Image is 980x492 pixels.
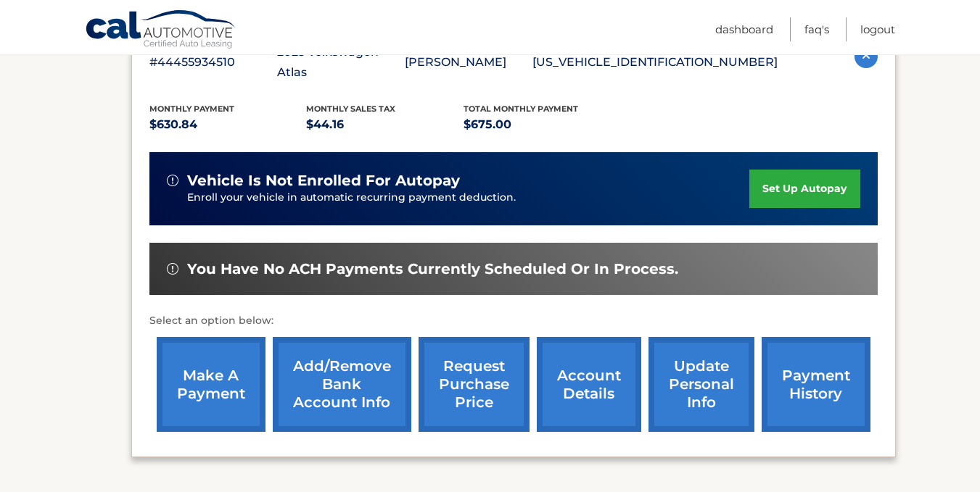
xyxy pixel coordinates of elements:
p: $630.84 [149,114,307,135]
a: Logout [860,17,895,41]
p: $675.00 [464,114,621,135]
a: update personal info [648,337,754,432]
img: alert-white.svg [167,263,178,275]
img: alert-white.svg [167,175,178,186]
a: account details [537,337,641,432]
span: Total Monthly Payment [464,104,578,114]
a: FAQ's [804,17,829,41]
a: payment history [762,337,870,432]
p: [US_VEHICLE_IDENTIFICATION_NUMBER] [532,52,778,72]
span: You have no ACH payments currently scheduled or in process. [187,260,678,278]
span: vehicle is not enrolled for autopay [187,172,460,190]
span: Monthly sales Tax [306,104,395,114]
p: Enroll your vehicle in automatic recurring payment deduction. [187,190,750,206]
span: Monthly Payment [149,104,234,114]
a: set up autopay [749,170,860,208]
p: #44455934510 [149,52,277,72]
a: Dashboard [715,17,773,41]
p: 2025 Volkswagen Atlas [277,42,405,83]
a: Add/Remove bank account info [273,337,411,432]
img: accordion-active.svg [855,45,878,68]
a: request purchase price [419,337,530,432]
p: [PERSON_NAME] [405,52,532,72]
a: Cal Automotive [85,9,237,51]
p: Select an option below: [149,312,878,330]
p: $44.16 [306,114,464,135]
a: make a payment [157,337,265,432]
